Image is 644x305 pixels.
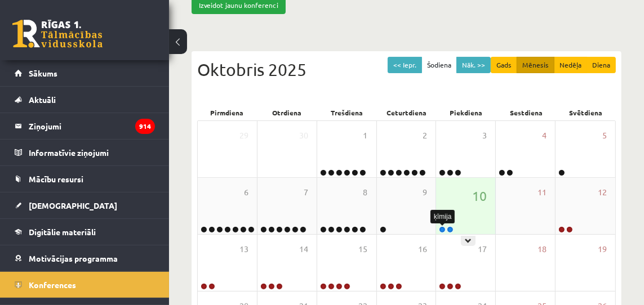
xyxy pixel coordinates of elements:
[15,272,155,298] a: Konferences
[456,57,491,73] button: Nāk. >>
[299,243,308,255] span: 14
[15,219,155,245] a: Digitālie materiāli
[29,95,56,105] span: Aktuāli
[538,186,547,199] span: 11
[556,105,616,120] div: Svētdiena
[430,210,455,223] div: ķīmija
[376,105,436,120] div: Ceturtdiena
[15,140,155,165] a: Informatīvie ziņojumi
[239,243,248,255] span: 13
[423,186,427,199] span: 9
[244,186,248,199] span: 6
[542,129,547,142] span: 4
[478,243,487,255] span: 17
[197,57,616,82] div: Oktobris 2025
[29,174,83,184] span: Mācību resursi
[491,57,517,73] button: Gads
[423,129,427,142] span: 2
[517,57,554,73] button: Mēnesis
[15,245,155,271] a: Motivācijas programma
[299,129,308,142] span: 30
[496,105,556,120] div: Sestdiena
[15,166,155,192] a: Mācību resursi
[15,113,155,139] a: Ziņojumi914
[257,105,317,120] div: Otrdiena
[388,57,422,73] button: << Iepr.
[437,105,496,120] div: Piekdiena
[29,68,57,78] span: Sākums
[15,60,155,86] a: Sākums
[482,129,487,142] span: 3
[29,280,76,290] span: Konferences
[304,186,308,199] span: 7
[472,186,487,205] span: 10
[598,243,607,255] span: 19
[418,243,427,255] span: 16
[239,129,248,142] span: 29
[602,129,607,142] span: 5
[587,57,616,73] button: Diena
[359,243,368,255] span: 15
[363,129,368,142] span: 1
[421,57,457,73] button: Šodiena
[598,186,607,199] span: 12
[363,186,368,199] span: 8
[15,87,155,113] a: Aktuāli
[15,192,155,218] a: [DEMOGRAPHIC_DATA]
[135,119,155,134] i: 914
[538,243,547,255] span: 18
[554,57,587,73] button: Nedēļa
[317,105,376,120] div: Trešdiena
[29,253,118,263] span: Motivācijas programma
[29,227,96,237] span: Digitālie materiāli
[12,20,103,48] a: Rīgas 1. Tālmācības vidusskola
[197,105,257,120] div: Pirmdiena
[29,200,117,210] span: [DEMOGRAPHIC_DATA]
[29,113,155,139] legend: Ziņojumi
[29,140,155,165] legend: Informatīvie ziņojumi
